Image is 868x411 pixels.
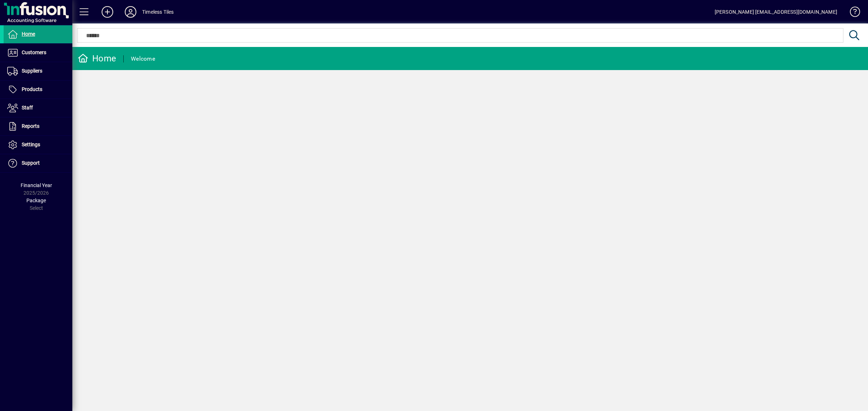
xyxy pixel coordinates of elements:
[4,62,72,80] a: Suppliers
[22,123,39,129] span: Reports
[26,198,46,203] span: Package
[4,117,72,135] a: Reports
[119,5,142,18] button: Profile
[22,142,40,147] span: Settings
[96,5,119,18] button: Add
[22,86,42,92] span: Products
[22,31,35,37] span: Home
[4,81,72,99] a: Products
[844,1,859,25] a: Knowledge Base
[4,44,72,62] a: Customers
[715,6,837,18] div: [PERSON_NAME] [EMAIL_ADDRESS][DOMAIN_NAME]
[78,53,116,64] div: Home
[22,105,33,111] span: Staff
[22,160,40,166] span: Support
[22,49,46,55] span: Customers
[142,6,174,18] div: Timeless Tiles
[4,99,72,117] a: Staff
[4,136,72,154] a: Settings
[131,53,155,65] div: Welcome
[4,154,72,172] a: Support
[22,68,42,74] span: Suppliers
[21,182,52,188] span: Financial Year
